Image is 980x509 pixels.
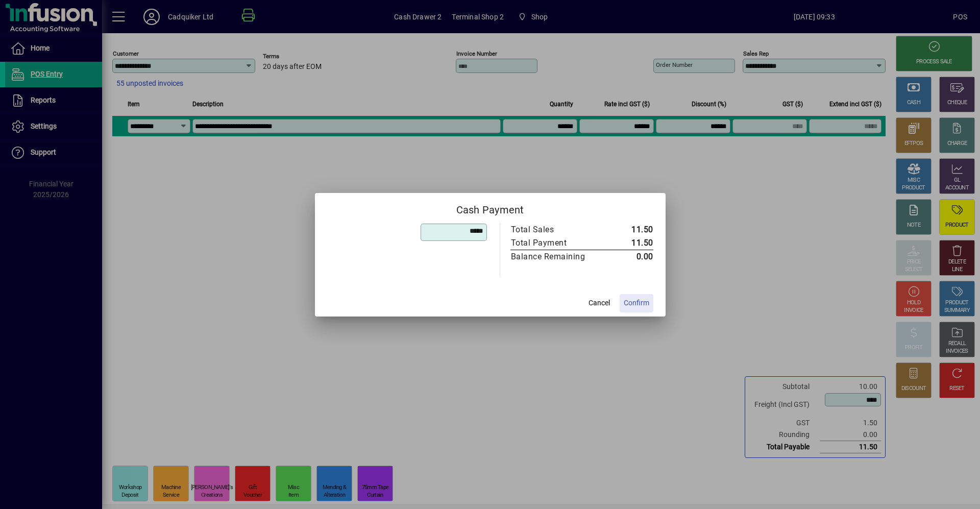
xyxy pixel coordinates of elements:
[510,223,607,236] td: Total Sales
[510,236,607,250] td: Total Payment
[589,298,610,308] span: Cancel
[620,294,653,312] button: Confirm
[607,236,653,250] td: 11.50
[607,223,653,236] td: 11.50
[624,298,649,308] span: Confirm
[583,294,616,312] button: Cancel
[315,193,666,223] h2: Cash Payment
[511,251,597,263] div: Balance Remaining
[607,250,653,263] td: 0.00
